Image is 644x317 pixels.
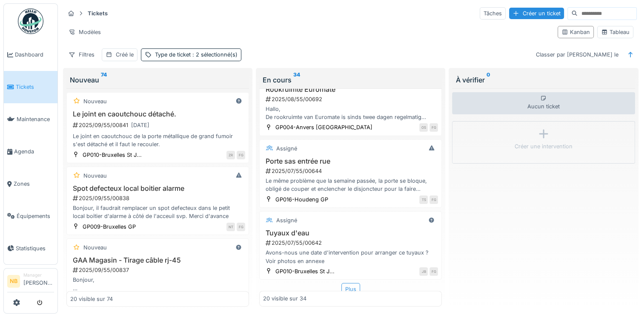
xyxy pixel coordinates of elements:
div: 2025/09/55/00841 [72,120,245,130]
div: FG [429,195,438,204]
div: NT [226,223,235,231]
a: Tickets [4,71,57,103]
div: Nouveau [83,243,107,252]
span: Maintenance [17,115,54,123]
div: Le même problème que la semaine passée, la porte se bloque, obligé de couper et enclencher le dis... [263,177,438,193]
span: : 2 sélectionné(s) [191,51,238,58]
span: Zones [14,180,54,188]
div: FG [237,151,245,159]
div: 2025/07/55/00642 [265,239,438,247]
a: Agenda [4,136,57,168]
div: Avons-nous une date d'intervention pour arranger ce tuyaux ? Voir photos en annexe [263,249,438,265]
h3: Porte sas entrée rue [263,157,438,165]
div: GP010-Bruxelles St J... [83,151,142,159]
div: FG [429,267,438,276]
a: Maintenance [4,103,57,136]
a: Équipements [4,200,57,232]
span: Agenda [14,147,54,156]
span: Équipements [17,212,54,220]
div: 2025/09/55/00838 [72,194,245,202]
div: Créé le [116,51,134,59]
div: 2025/08/55/00692 [265,95,438,103]
div: Manager [23,272,54,278]
div: Classer par [PERSON_NAME] le [532,48,622,61]
span: Tickets [16,83,54,91]
div: 2025/07/55/00644 [265,167,438,175]
div: JB [419,267,428,276]
span: Dashboard [15,51,54,59]
div: 2025/09/55/00837 [72,266,245,274]
div: Bonjour, Pouvez-vous tirer un câble RJ-45 au niveau de l'arrière du magasin coté réserve de nourr... [70,276,245,292]
strong: Tickets [84,9,111,17]
li: [PERSON_NAME] [23,272,54,290]
div: Nouveau [83,172,107,180]
div: Plus [341,283,360,295]
div: GP004-Anvers [GEOGRAPHIC_DATA] [275,123,372,131]
a: Zones [4,168,57,200]
a: Statistiques [4,232,57,264]
div: Créer une intervention [515,142,572,150]
div: 20 visible sur 34 [263,295,306,303]
div: FG [237,223,245,231]
div: GP016-Houdeng GP [275,195,328,204]
div: Tâches [480,7,506,20]
sup: 34 [293,75,300,85]
sup: 0 [486,75,490,85]
div: [DATE] [131,121,149,129]
div: GP010-Bruxelles St J... [275,267,335,275]
div: 20 visible sur 74 [70,295,113,303]
div: Bonjour, il faudrait remplacer un spot defecteux dans le petit local boitier d'alarme à côté de l... [70,204,245,220]
div: Filtres [65,48,98,61]
span: Statistiques [16,244,54,252]
h3: Spot defecteux local boitier alarme [70,184,245,192]
div: Nouveau [83,97,107,105]
sup: 74 [101,75,107,85]
div: Nouveau [70,75,246,85]
a: NB Manager[PERSON_NAME] [7,272,54,292]
h3: GAA Magasin - Tirage câble rj-45 [70,256,245,264]
div: OS [419,123,428,132]
div: Aucun ticket [452,92,635,114]
div: FG [429,123,438,132]
div: Tableau [601,28,630,36]
div: Le joint en caoutchouc de la porte métallique de grand fumoir s'est détaché et il faut le recouler. [70,132,245,148]
div: Type de ticket [155,51,238,59]
div: GP009-Bruxelles GP [83,223,136,231]
h3: Rookruimte Euromate [263,85,438,93]
div: Kanban [561,28,590,36]
div: Modèles [65,26,105,38]
h3: Tuyaux d'eau [263,229,438,237]
div: Hallo, De rookruimte van Euromate is sinds twee dagen regelmatig verstopt. Volgens mij zit die he... [263,105,438,121]
div: Créer un ticket [509,8,564,19]
div: TS [419,195,428,204]
div: Assigné [276,144,297,153]
li: NB [7,275,20,288]
a: Dashboard [4,39,57,71]
div: ZR [226,151,235,159]
div: Assigné [276,216,297,224]
h3: Le joint en caoutchouc détaché. [70,110,245,118]
div: En cours [263,75,438,85]
div: À vérifier [455,75,631,85]
img: Badge_color-CXgf-gQk.svg [18,8,43,34]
